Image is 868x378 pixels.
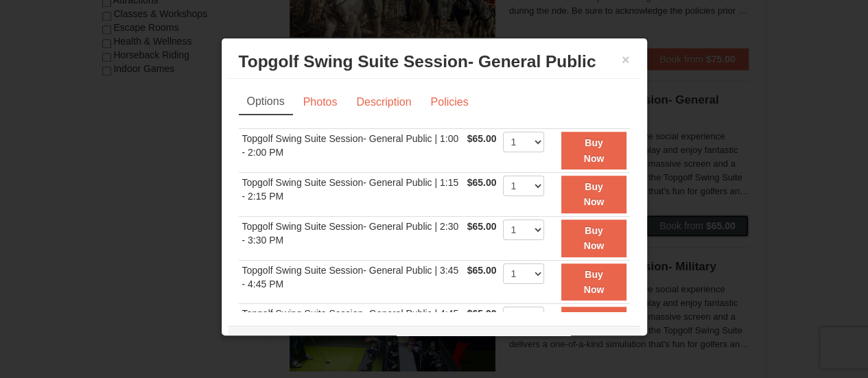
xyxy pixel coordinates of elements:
td: Topgolf Swing Suite Session- General Public | 3:45 - 4:45 PM [239,260,464,304]
button: Buy Now [561,307,626,344]
strong: Buy Now [584,269,605,295]
strong: Buy Now [584,181,605,207]
button: × [622,53,630,67]
span: $65.00 [467,133,497,144]
td: Topgolf Swing Suite Session- General Public | 1:00 - 2:00 PM [239,129,464,173]
span: $65.00 [467,265,497,276]
td: Topgolf Swing Suite Session- General Public | 1:15 - 2:15 PM [239,172,464,216]
td: Topgolf Swing Suite Session- General Public | 4:45 - 5:45 PM [239,304,464,348]
button: Buy Now [561,220,626,257]
a: Photos [294,89,347,115]
a: Policies [421,89,477,115]
div: Perfect Break [228,326,640,360]
td: Topgolf Swing Suite Session- General Public | 2:30 - 3:30 PM [239,216,464,260]
a: Options [239,89,293,115]
span: $65.00 [467,221,497,232]
span: $65.00 [467,308,497,319]
strong: Buy Now [584,225,605,251]
strong: Buy Now [584,137,605,163]
button: Buy Now [561,263,626,301]
h3: Topgolf Swing Suite Session- General Public [239,51,630,72]
button: Buy Now [561,132,626,169]
a: Description [347,89,420,115]
button: Buy Now [561,176,626,213]
span: $65.00 [467,177,497,188]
